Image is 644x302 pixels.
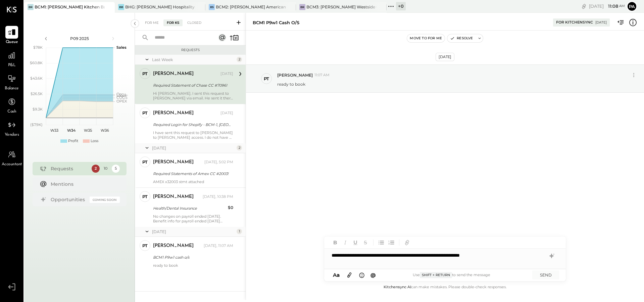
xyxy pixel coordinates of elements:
div: For KS [163,19,183,26]
div: For KitchenSync [556,20,593,25]
span: P&L [8,62,16,69]
div: 10 [102,165,110,173]
div: $0 [228,204,233,211]
div: PT [142,71,148,77]
div: Loss [91,138,98,144]
span: Queue [6,39,18,45]
div: [PERSON_NAME] [153,193,194,200]
div: 2 [92,165,100,173]
text: $78K [33,45,43,50]
div: 2 [237,145,242,150]
div: Coming Soon [90,197,120,203]
div: copy link [581,3,587,10]
span: @ [370,272,376,278]
a: Queue [0,26,23,45]
div: [PERSON_NAME] [153,71,194,77]
button: Ordered List [387,238,396,247]
span: [PERSON_NAME] [277,72,313,78]
div: P09 2025 [51,36,108,41]
div: PT [264,76,269,82]
button: SEND [532,270,559,279]
div: 2 [237,57,242,62]
span: 11:07 AM [314,73,330,78]
text: ($7.9K) [30,122,43,127]
text: Labor [116,93,127,98]
span: a [337,272,340,278]
div: Closed [184,19,205,26]
text: $43.6K [30,76,43,81]
span: Vendors [5,132,19,138]
a: Cash [0,95,23,115]
div: [DATE], 5:02 PM [204,160,233,165]
div: Requests [138,48,242,52]
text: OPEX [116,99,127,103]
div: [DATE], 10:38 PM [203,194,233,200]
div: [PERSON_NAME] [153,243,194,249]
div: Last Week [152,57,235,62]
div: Mentions [51,181,116,187]
div: No changes on payroll ended [DATE]. Benefit info for payroll ended [DATE] attached [153,214,233,223]
div: PT [142,243,148,249]
div: 1 [237,229,242,234]
div: [DATE] [220,111,233,116]
div: [DATE] [152,229,235,234]
div: Required Statement of Chase CC #7096! [153,82,231,89]
div: For Me [142,19,162,26]
button: Move to for me [407,34,445,42]
text: $26.5K [31,91,43,96]
div: Required Login for Shopify - BCM-1, [GEOGRAPHIC_DATA]! [153,121,231,128]
div: [DATE] [436,53,454,61]
span: Accountant [2,162,22,168]
div: PT [142,159,148,165]
button: Bold [331,238,340,247]
div: [PERSON_NAME] [153,110,194,117]
text: W35 [84,128,92,133]
div: PT [142,193,148,200]
span: Shift + Return [420,272,452,278]
span: Balance [5,86,19,92]
div: [DATE] [152,145,235,151]
div: BS [209,4,215,10]
button: Add URL [403,238,411,247]
div: BHG: [PERSON_NAME] Hospitality Group, LLC [125,4,195,10]
div: I have sent this request to [PERSON_NAME] to [PERSON_NAME] access. I do not have a login. Please ... [153,130,233,140]
p: ready to book [277,81,305,87]
text: $60.8K [30,60,43,65]
div: [DATE], 11:07 AM [204,243,233,249]
button: Resolve [447,34,476,42]
button: @ [368,271,378,279]
div: Requests [51,165,88,172]
div: [DATE] [220,71,233,77]
div: PT [142,110,148,116]
div: Opportunities [51,196,86,203]
text: Sales [116,45,127,50]
text: W36 [100,128,109,133]
button: Unordered List [377,238,386,247]
div: Hi [PERSON_NAME]. I sent this request to [PERSON_NAME] via email. He sent it there also. Please m... [153,91,233,100]
div: BCM1 P9w1 cash o/s [153,254,231,261]
div: [DATE] [595,20,607,25]
text: W33 [50,128,58,133]
button: Aa [331,271,342,279]
text: $9.3K [33,107,43,112]
button: Italic [341,238,350,247]
div: BCM1: [PERSON_NAME] Kitchen Bar Market [35,4,105,10]
div: Profit [68,138,78,144]
div: Health/Dental Insurance [153,205,226,212]
a: Vendors [0,119,23,138]
div: ready to book [153,263,233,268]
div: 5 [112,165,120,173]
button: Pa [627,1,637,12]
text: W34 [67,128,76,133]
div: AMEX x32003 stmt attached [153,179,233,184]
div: + 0 [396,2,406,10]
div: BCM2: [PERSON_NAME] American Cooking [216,4,286,10]
button: Underline [351,238,360,247]
div: BR [28,4,34,10]
span: Cash [7,109,16,115]
a: P&L [0,49,23,69]
a: Accountant [0,148,23,168]
div: [PERSON_NAME] [153,159,194,166]
div: Use to send the message [378,272,526,278]
div: BCM3: [PERSON_NAME] Westside Grill [306,4,377,10]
